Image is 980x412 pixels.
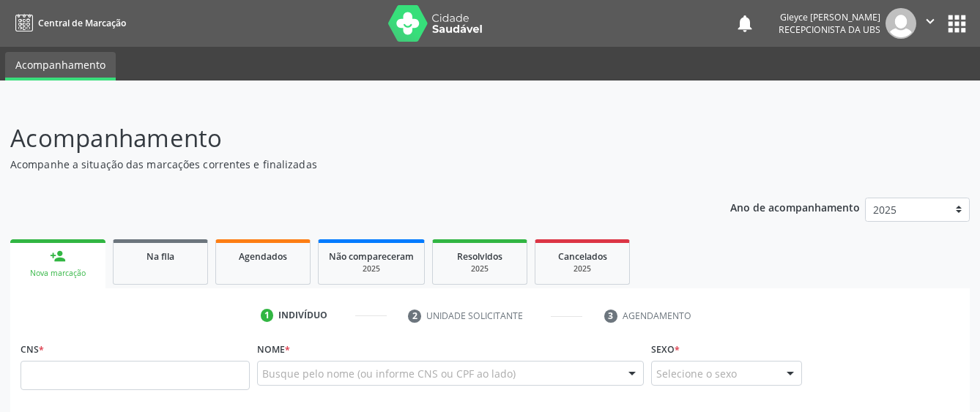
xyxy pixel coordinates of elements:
button: notifications [735,13,755,34]
span: Não compareceram [329,250,414,263]
p: Ano de acompanhamento [730,198,860,216]
span: Busque pelo nome (ou informe CNS ou CPF ao lado) [262,366,516,381]
p: Acompanhamento [10,120,682,157]
span: Cancelados [558,250,607,263]
span: Recepcionista da UBS [779,23,880,36]
label: Nome [257,338,290,361]
div: 2025 [329,263,414,274]
img: img [886,8,916,39]
div: person_add [50,248,66,264]
label: CNS [21,338,44,361]
label: Sexo [651,338,680,361]
div: 1 [261,309,274,322]
a: Central de Marcação [10,11,126,35]
div: 2025 [443,263,516,274]
i:  [922,13,938,29]
a: Acompanhamento [5,52,116,80]
div: Nova marcação [21,268,95,279]
button: apps [944,11,970,37]
span: Central de Marcação [38,17,126,29]
div: Gleyce [PERSON_NAME] [779,11,880,23]
span: Na fila [146,250,174,263]
span: Agendados [239,250,287,263]
p: Acompanhe a situação das marcações correntes e finalizadas [10,157,682,172]
span: Resolvidos [457,250,502,263]
span: Selecione o sexo [656,366,737,381]
div: 2025 [546,263,619,274]
button:  [916,8,944,39]
div: Indivíduo [278,309,327,322]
